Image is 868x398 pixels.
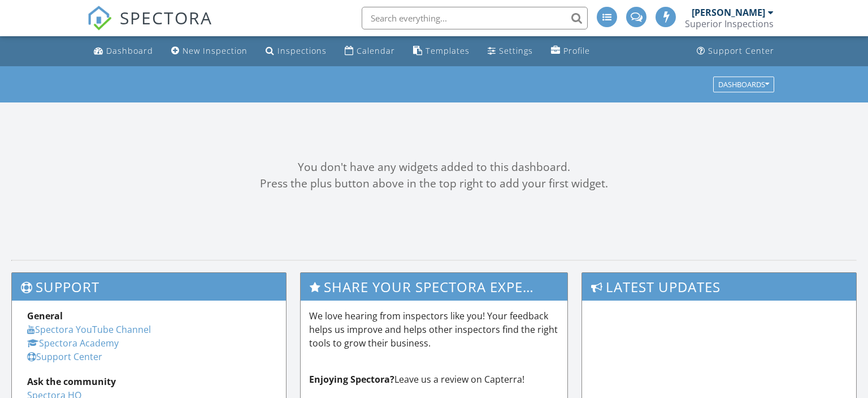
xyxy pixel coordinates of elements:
a: Support Center [27,350,102,363]
div: You don't have any widgets added to this dashboard. [11,159,857,176]
a: Spectora Academy [27,337,119,349]
div: Calendar [357,45,395,56]
div: Ask the community [27,375,271,388]
a: New Inspection [167,41,252,62]
div: Press the plus button above in the top right to add your first widget. [11,176,857,192]
p: We love hearing from inspectors like you! Your feedback helps us improve and helps other inspecto... [309,309,559,350]
div: Dashboards [718,80,769,88]
a: Spectora YouTube Channel [27,323,151,336]
div: Templates [426,45,470,56]
div: [PERSON_NAME] [692,7,765,18]
p: Leave us a review on Capterra! [309,373,559,386]
a: Settings [483,41,537,62]
input: Search everything... [362,7,588,29]
strong: General [27,310,63,322]
a: SPECTORA [87,15,212,39]
button: Dashboards [713,76,774,92]
strong: Enjoying Spectora? [309,373,394,386]
h3: Share Your Spectora Experience [301,273,568,301]
h3: Latest Updates [582,273,856,301]
div: Superior Inspections [685,18,774,29]
div: Support Center [708,45,774,56]
div: Inspections [277,45,327,56]
a: Profile [546,41,594,62]
a: Inspections [261,41,331,62]
div: Profile [563,45,590,56]
div: Settings [499,45,533,56]
span: SPECTORA [120,6,212,29]
a: Calendar [340,41,400,62]
img: The Best Home Inspection Software - Spectora [87,6,112,31]
a: Templates [409,41,474,62]
div: New Inspection [183,45,248,56]
a: Dashboard [89,41,158,62]
h3: Support [12,273,286,301]
div: Dashboard [106,45,153,56]
a: Support Center [692,41,779,62]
